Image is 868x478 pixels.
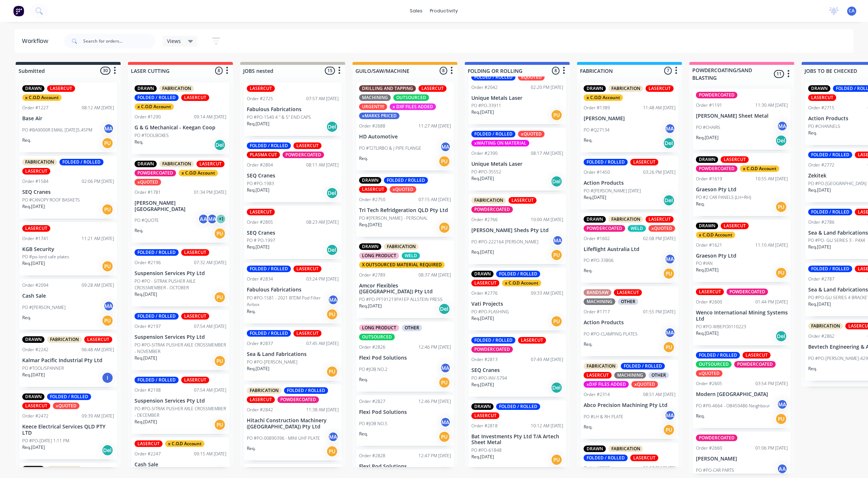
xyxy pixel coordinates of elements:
[808,266,852,272] div: FOLDED / ROLLED
[509,197,537,204] div: LASERCUT
[384,243,419,250] div: FABRICATION
[390,103,436,110] div: x DXF FILES ADDED
[22,189,114,195] p: SEQ Cranes
[326,244,338,256] div: Del
[643,309,676,315] div: 01:55 PM [DATE]
[584,127,610,133] p: PO #Q27134
[359,222,382,228] p: Req. [DATE]
[727,289,768,295] div: POWDERCOATED
[135,132,169,139] p: PO #TOOLBOXES
[359,243,381,250] div: DRAWN
[247,295,328,308] p: PO #PO-1581 - 2021 BTDM Pod Filter Airbox
[135,161,157,167] div: DRAWN
[471,175,494,182] p: Req. [DATE]
[244,206,342,259] div: LASERCUTOrder #280508:23 AM [DATE]SEQ CranesPO # PO-1997Req.[DATE]Del
[775,135,787,146] div: Del
[181,313,209,320] div: LASERCUT
[693,286,791,345] div: LASERCUTPOWDERCOATEDOrder #260001:44 PM [DATE]Wenco International Mining Systems LtdPO #PO-WBEPO0...
[135,125,226,131] p: G & G Mechanical - Keegan Coop
[581,156,678,209] div: FOLDED / ROLLEDLASERCUTOrder #145003:26 PM [DATE]Action ProductsPO #[PERSON_NAME] [DATE]Req.[DATE...
[247,230,339,236] p: SEQ Cranes
[665,123,676,134] div: MA
[359,186,387,193] div: LASERCUT
[552,235,563,246] div: MA
[696,253,788,259] p: Graeson Pty Ltd
[696,156,718,163] div: DRAWN
[696,92,737,98] div: POWDERCOATED
[471,140,529,146] div: xWAITING ON MATERIAL
[326,309,338,320] div: PU
[384,177,428,184] div: FOLDED / ROLLED
[132,310,229,370] div: FOLDED / ROLLEDLASERCUTOrder #219707:54 AM [DATE]Suspension Services Pty LtdPO #PO-SITRAK PUSHER ...
[359,94,391,101] div: MACHINING
[584,225,625,232] div: POWDERCOATED
[402,252,420,259] div: WELD
[194,189,226,196] div: 01:34 PM [DATE]
[471,84,498,91] div: Order #2042
[359,177,381,184] div: DRAWN
[496,271,540,277] div: FOLDED / ROLLED
[471,206,513,213] div: POWDERCOATED
[82,282,114,289] div: 09:28 AM [DATE]
[696,223,718,229] div: DRAWN
[471,169,501,175] p: PO #PO-35552
[808,187,831,193] p: Req. [DATE]
[628,225,646,232] div: WELD
[808,123,840,130] p: PO #CHANNELS
[693,153,791,216] div: DRAWNLASERCUTPOWDERCOATEDx C.O.D AccountOrder #161910:55 AM [DATE]Graeson Pty LtdPO #2 CAR PANELS...
[359,262,445,268] div: X OUTSOURCED MATERIAL REQUIRED
[359,155,368,162] p: Req.
[696,134,719,141] p: Req. [DATE]
[439,156,450,167] div: PU
[471,74,515,81] div: FOLDED / ROLLED
[82,178,114,185] div: 02:06 PM [DATE]
[663,137,675,149] div: Del
[132,158,229,243] div: DRAWNFABRICATIONLASERCUTPOWDERCOATEDx C.O.D AccountxQUOTEDOrder #178101:34 PM [DATE][PERSON_NAME]...
[584,309,610,315] div: Order #1717
[551,109,563,121] div: PU
[283,152,324,158] div: POWDERCOATED
[135,139,143,145] p: Req.
[584,105,610,111] div: Order #1389
[244,82,342,136] div: LASERCUTOrder #272507:57 AM [DATE]Fabulous FabricationsPO #PO-1540 4 " & 5" END CAPSReq.[DATE]Del
[247,219,273,226] div: Order #2805
[471,280,499,286] div: LASERCUT
[721,156,749,163] div: LASERCUT
[584,115,676,122] p: [PERSON_NAME]
[359,196,385,203] div: Order #2750
[775,267,787,279] div: PU
[132,82,229,154] div: DRAWNFABRICATIONFOLDED / ROLLEDLASERCUTx C.O.D AccountOrder #129009:14 AM [DATE]G & G Mechanical ...
[471,150,498,157] div: Order #2390
[59,159,104,165] div: FOLDED / ROLLED
[22,197,80,203] p: PO #CANOPY ROOF BASKETS
[247,276,273,282] div: Order #2834
[471,239,538,245] p: PO #PO-222164 [PERSON_NAME]
[247,287,339,293] p: Fabulous Fabrications
[471,197,506,204] div: FABRICATION
[696,242,722,248] div: Order #1621
[181,94,209,101] div: LASERCUT
[247,237,275,244] p: PO # PO-1997
[22,314,31,321] p: Req.
[359,283,451,295] p: Amcor Flexibles ([GEOGRAPHIC_DATA]) Pty Ltd
[135,270,226,277] p: Suspension Services Pty Ltd
[584,194,606,201] p: Req. [DATE]
[135,200,226,212] p: [PERSON_NAME][GEOGRAPHIC_DATA]
[244,140,342,202] div: FOLDED / ROLLEDLASERCUTPLASMA CUTPOWDERCOATEDOrder #280408:11 AM [DATE]SEQ CranesPO #PO-1983Req.[...
[135,103,174,110] div: x C.O.D Account
[696,124,720,131] p: PO #CHAIRS
[468,128,566,191] div: FOLDED / ROLLEDxQUOTEDxWAITING ON MATERIALOrder #239008:17 AM [DATE]Unique Metals LaserPO #PO-355...
[247,85,275,92] div: LASERCUT
[808,180,867,187] p: PO #PO-[GEOGRAPHIC_DATA]
[181,249,209,256] div: LASERCUT
[247,209,275,215] div: LASERCUT
[584,85,606,92] div: DRAWN
[471,271,494,277] div: DRAWN
[419,85,447,92] div: LASERCUT
[306,95,339,102] div: 07:57 AM [DATE]
[393,94,429,101] div: OUTSOURCED
[471,290,498,297] div: Order #2776
[581,82,678,152] div: DRAWNFABRICATIONLASERCUTx C.O.D AccountOrder #138911:48 AM [DATE][PERSON_NAME]PO #Q27134MAReq.Del
[247,142,291,149] div: FOLDED / ROLLED
[247,173,339,179] p: SEQ Cranes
